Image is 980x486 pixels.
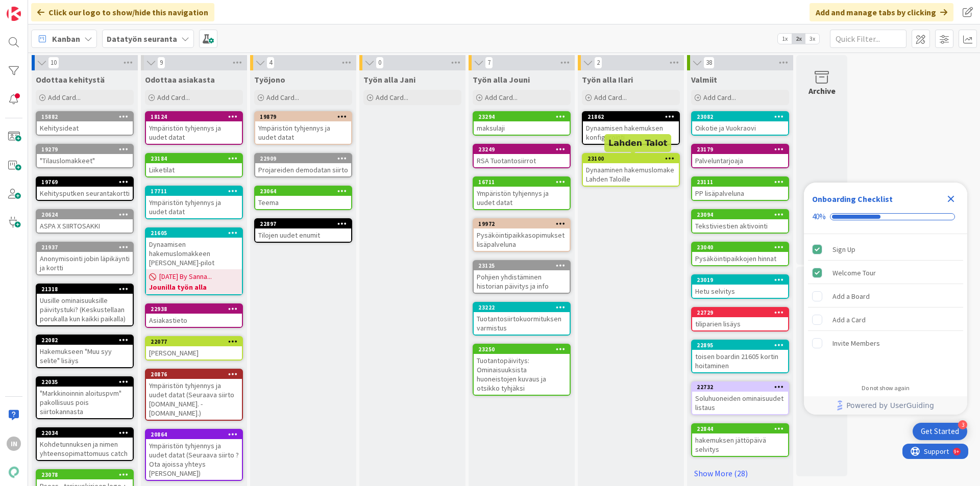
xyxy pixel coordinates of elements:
div: 40% [812,212,826,221]
div: 22077 [146,337,242,346]
div: 23111PP lisäpalveluna [692,177,788,200]
div: Get Started [921,426,959,437]
a: 23250Tuotantopäivitys: Ominaisuuksista huoneistojen kuvaus ja otsikko tyhjäksi [473,344,571,396]
div: Kehitysideat [37,121,133,135]
span: 7 [485,57,493,69]
span: Kanban [52,33,80,45]
div: 21862 [587,113,679,120]
div: Palveluntarjoaja [692,154,788,167]
div: Do not show again [862,384,910,392]
a: 22082Hakemukseen "Muu syy selite" lisäys [36,335,134,368]
a: 22034Kohdetunnuksen ja nimen yhteensopimattomuus catch [36,427,134,461]
div: Ympäristön tyhjennys ja uudet datat [146,121,242,144]
a: 22729tiliparien lisäys [691,307,789,331]
div: 19972 [474,219,570,228]
div: 23125 [478,262,570,269]
div: 21605Dynaamisen hakemuslomakkeen [PERSON_NAME]-pilot [146,228,242,269]
div: 19279 [37,145,133,154]
div: 22909 [260,155,351,162]
div: 22909Projareiden demodatan siirto [255,154,351,176]
div: 22895 [692,341,788,350]
a: 22938Asiakastieto [145,303,243,328]
div: 20624 [37,210,133,219]
div: 22034 [37,428,133,438]
a: 22077[PERSON_NAME] [145,336,243,361]
div: Anonymisointi jobin läpikäynti ja kortti [37,252,133,274]
a: 23100Dynaaminen hakemuslomake Lahden Taloille [582,153,680,187]
span: 3x [805,34,819,44]
div: 16711 [478,178,570,186]
div: Pysäköintipaikkasopimukset lisäpalveluna [474,228,570,251]
div: 23100Dynaaminen hakemuslomake Lahden Taloille [583,154,679,186]
a: 21937Anonymisointi jobin läpikäynti ja kortti [36,242,134,275]
span: 2 [594,57,602,69]
div: 23019 [697,276,788,284]
a: 22035"Markkinoinnin aloituspvm" pakollisuus pois siirtokannasta [36,376,134,419]
div: 23064 [255,187,351,196]
a: 19279"Tilauslomakkeet" [36,144,134,168]
div: 19879 [260,113,351,120]
div: 20864 [146,430,242,439]
div: 17711 [146,187,242,196]
div: 23250 [474,345,570,354]
div: Sign Up [832,243,855,255]
div: Pysäköintipaikkojen hinnat [692,252,788,265]
div: Teema [255,196,351,209]
div: 23125 [474,261,570,270]
div: 19972Pysäköintipaikkasopimukset lisäpalveluna [474,219,570,251]
div: 21937 [41,244,133,251]
span: Add Card... [485,93,518,102]
div: tiliparien lisäys [692,317,788,330]
div: Ympäristön tyhjennys ja uudet datat [474,187,570,209]
div: 18124 [151,113,242,120]
div: 23179 [692,145,788,154]
span: Työjono [254,74,285,85]
div: 19279"Tilauslomakkeet" [37,145,133,167]
div: 20864 [151,431,242,438]
a: 18124Ympäristön tyhjennys ja uudet datat [145,111,243,145]
a: 21862Dynaamisen hakemuksen konfigurointi [582,111,680,145]
div: 22844 [697,425,788,432]
div: 23094Tekstiviestien aktivointi [692,210,788,233]
span: Add Card... [48,93,81,102]
div: 19769Kehitysputken seurantakortti [37,177,133,200]
div: 23082 [697,113,788,120]
div: 20876 [151,371,242,378]
div: Dynaamisen hakemuksen konfigurointi [583,121,679,144]
a: 19769Kehitysputken seurantakortti [36,176,134,201]
div: Ympäristön tyhjennys ja uudet datat (Seuraava siirto ? Ota ajoissa yhteys [PERSON_NAME]) [146,439,242,480]
div: Welcome Tour [832,267,876,279]
div: 22035"Markkinoinnin aloituspvm" pakollisuus pois siirtokannasta [37,377,133,418]
div: 23100 [583,154,679,163]
div: 23040 [697,244,788,251]
a: 23111PP lisäpalveluna [691,176,789,201]
a: 23082Oikotie ja Vuokraovi [691,111,789,136]
div: 22732 [697,383,788,391]
div: Dynaaminen hakemuslomake Lahden Taloille [583,163,679,186]
b: Jounilla työn alla [149,282,239,292]
div: 19279 [41,146,133,153]
div: Soluhuoneiden ominaisuudet listaus [692,392,788,414]
div: Hetu selvitys [692,285,788,298]
div: 23179Palveluntarjoaja [692,145,788,167]
a: 22895toisen boardin 21605 kortin hoitaminen [691,340,789,373]
div: Ympäristön tyhjennys ja uudet datat (Seuraava siirto [DOMAIN_NAME]. - [DOMAIN_NAME].) [146,379,242,420]
div: 23184 [146,154,242,163]
div: 22034 [41,429,133,437]
span: 0 [376,57,384,69]
span: Työn alla Jouni [473,74,530,85]
span: Työn alla Jani [363,74,415,85]
span: Työn alla Ilari [582,74,633,85]
div: Dynaamisen hakemuslomakkeen [PERSON_NAME]-pilot [146,238,242,269]
span: [DATE] By Sanna... [159,271,212,282]
div: 17711 [151,188,242,195]
div: 23294 [474,112,570,121]
div: "Tilauslomakkeet" [37,154,133,167]
div: maksulaji [474,121,570,135]
div: 20624ASPA X SIIRTOSAKKI [37,210,133,233]
span: 10 [48,57,59,69]
div: 23064Teema [255,187,351,209]
div: 22844 [692,424,788,433]
a: 21318Uusille ominaisuuksille päivitystuki? (Keskustellaan porukalla kun kaikki paikalla) [36,284,134,326]
div: 23184Liiketilat [146,154,242,176]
